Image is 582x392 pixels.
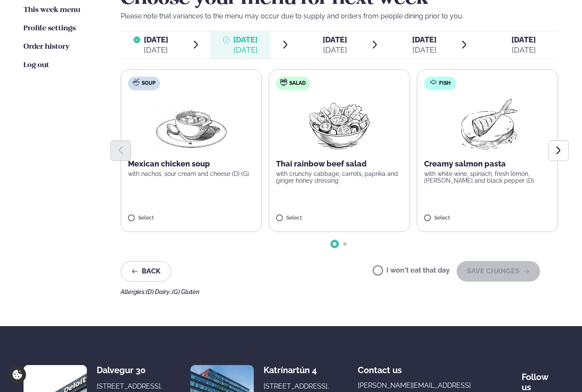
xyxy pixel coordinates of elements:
span: Soup [142,80,155,87]
div: [DATE] [511,45,536,55]
span: Order history [24,43,69,50]
p: Mexican chicken soup [128,159,255,169]
button: Previous slide [110,140,131,161]
span: Contact us [358,358,402,375]
img: salad.svg [280,79,287,86]
button: Back [121,261,171,282]
p: Creamy salmon pasta [424,159,551,169]
button: Next slide [548,140,569,161]
p: with white wine, spinach, fresh lemon, [PERSON_NAME] and black pepper (D) [424,170,551,184]
span: [DATE] [412,35,436,44]
a: Cookie settings [9,366,26,383]
p: with crunchy cabbage, carrots, paprika and ginger honey dressing [276,170,403,184]
span: (D) Dairy , [146,288,172,295]
p: Thai rainbow beef salad [276,159,403,169]
span: Log out [24,62,49,69]
span: Fish [439,80,451,87]
span: [DATE] [323,35,347,44]
p: Please note that variances to the menu may occur due to supply and orders from people dining prio... [121,11,558,21]
img: Fish.png [450,97,526,152]
a: Profile settings [24,24,76,34]
span: This week menu [24,6,80,14]
span: [DATE] [144,35,168,44]
div: [DATE] [144,45,168,55]
span: Profile settings [24,25,76,32]
div: [DATE] [323,45,347,55]
p: with nachos, sour cream and cheese (D) (G) [128,170,255,177]
img: Soup.png [154,97,229,152]
span: [DATE] [233,35,258,44]
a: Order history [24,42,69,52]
img: fish.svg [430,79,437,86]
span: [DATE] [511,35,536,44]
a: Log out [24,60,49,71]
img: soup.svg [133,79,140,86]
button: SAVE CHANGES [457,261,540,282]
div: Katrínartún 4 [264,365,332,375]
div: Dalvegur 30 [97,365,165,375]
div: Allergies: [121,288,558,295]
span: Go to slide 2 [343,242,347,246]
img: Salad.png [302,97,377,152]
span: (G) Gluten [172,288,199,295]
span: Salad [289,80,306,87]
span: Go to slide 1 [333,242,336,246]
a: This week menu [24,5,80,15]
div: [DATE] [412,45,436,55]
div: [DATE] [233,45,258,55]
